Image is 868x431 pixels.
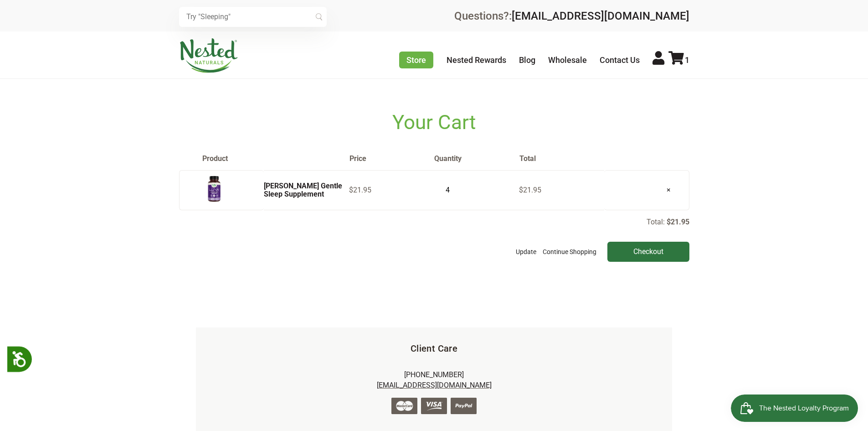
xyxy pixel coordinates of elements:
p: $21.95 [667,218,689,226]
a: × [659,178,678,202]
a: [EMAIL_ADDRESS][DOMAIN_NAME] [512,10,689,22]
a: Contact Us [600,55,640,65]
input: Try "Sleeping" [179,7,327,27]
input: Checkout [607,242,689,262]
h5: Client Care [211,342,657,355]
img: LUNA Gentle Sleep Supplement - USA [203,174,226,204]
img: credit-cards.png [391,398,477,414]
a: Store [399,52,433,68]
span: $21.95 [349,186,371,194]
a: 1 [668,55,689,65]
img: Nested Naturals [179,38,238,73]
th: Price [349,154,434,163]
a: [PHONE_NUMBER] [404,370,464,379]
h1: Your Cart [179,111,689,134]
th: Product [179,154,349,163]
th: Total [519,154,604,163]
th: Quantity [434,154,519,163]
span: 1 [685,55,689,65]
div: Total: [179,217,689,262]
a: Continue Shopping [540,242,599,262]
a: [PERSON_NAME] Gentle Sleep Supplement [264,182,342,198]
span: $21.95 [519,186,541,194]
a: [EMAIL_ADDRESS][DOMAIN_NAME] [377,381,492,389]
div: Questions?: [454,10,689,21]
a: Blog [519,55,535,65]
button: Update [514,242,539,262]
iframe: Button to open loyalty program pop-up [731,395,859,422]
a: Wholesale [548,55,587,65]
a: Nested Rewards [447,55,506,65]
